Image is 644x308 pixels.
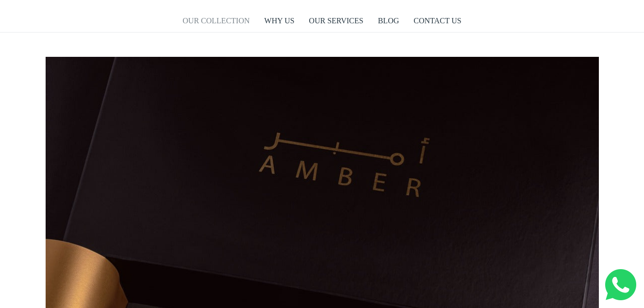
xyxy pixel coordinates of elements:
[605,269,636,300] img: Whatsapp
[277,81,323,88] span: Number of gifts
[277,1,308,9] span: Last name
[309,10,363,32] a: OUR SERVICES
[277,41,325,49] span: Company name
[264,10,295,32] a: WHY US
[413,10,461,32] a: CONTACT US
[378,10,399,32] a: BLOG
[182,10,249,32] a: OUR COLLECTION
